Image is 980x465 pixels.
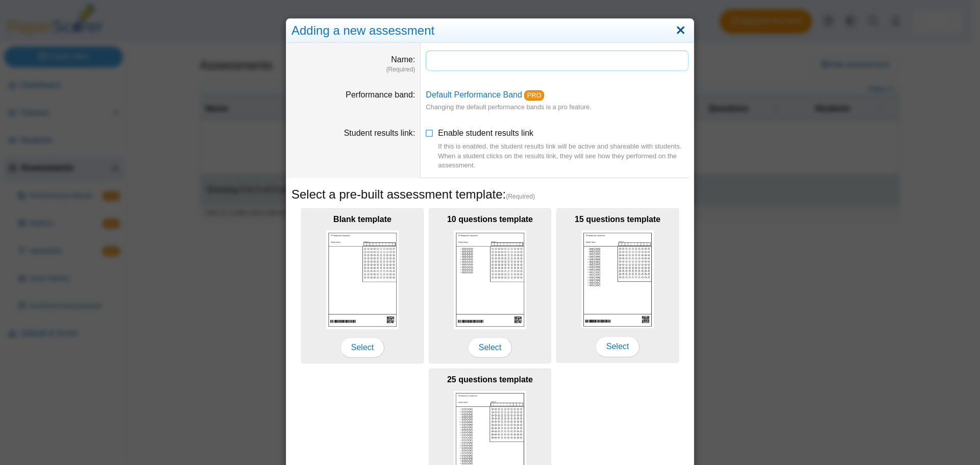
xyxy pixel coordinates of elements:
[291,186,689,203] h5: Select a pre-built assessment template:
[468,337,512,358] span: Select
[447,215,533,224] b: 10 questions template
[291,65,415,74] dfn: (Required)
[326,230,399,329] img: scan_sheet_blank.png
[506,192,535,201] span: (Required)
[581,230,654,328] img: scan_sheet_15_questions.png
[454,230,526,329] img: scan_sheet_10_questions.png
[447,375,533,384] b: 25 questions template
[426,90,522,99] a: Default Performance Band
[333,215,391,224] b: Blank template
[286,19,694,43] div: Adding a new assessment
[575,215,660,224] b: 15 questions template
[524,90,544,101] a: PRO
[673,22,689,39] a: Close
[346,90,415,99] label: Performance band
[344,129,415,137] label: Student results link
[438,129,689,170] span: Enable student results link
[340,337,384,358] span: Select
[391,55,415,64] label: Name
[596,336,640,357] span: Select
[438,142,689,170] div: If this is enabled, the student results link will be active and shareable with students. When a s...
[426,103,591,111] small: Changing the default performance bands is a pro feature.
